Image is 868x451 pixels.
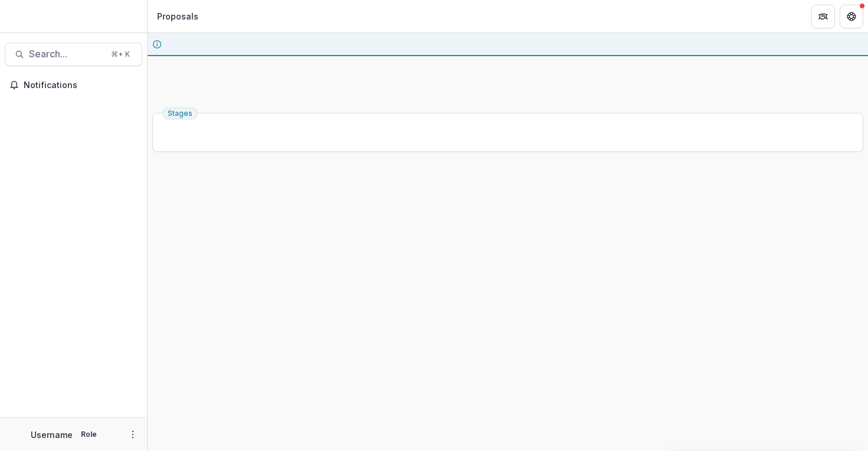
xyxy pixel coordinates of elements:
button: Get Help [840,5,863,28]
span: Stages [168,109,192,118]
p: Username [31,429,73,441]
nav: breadcrumb [152,8,203,25]
div: ⌘ + K [109,48,132,61]
button: Search... [5,43,142,66]
p: Role [77,429,100,440]
button: Partners [811,5,835,28]
span: Search... [29,48,104,60]
span: Notifications [24,80,138,90]
div: Proposals [157,10,198,22]
button: More [126,427,140,442]
button: Notifications [5,76,142,95]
